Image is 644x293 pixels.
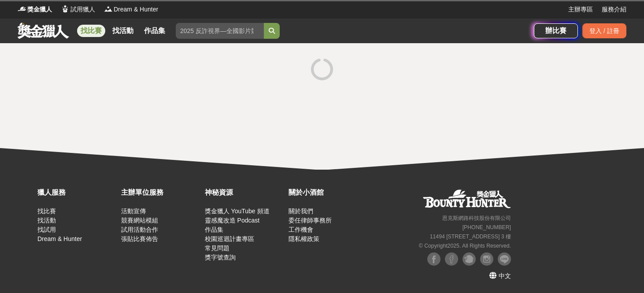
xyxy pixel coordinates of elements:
small: [PHONE_NUMBER] [463,224,511,230]
img: Plurk [463,252,476,266]
a: 找比賽 [77,25,105,37]
small: 恩克斯網路科技股份有限公司 [442,215,511,221]
input: 2025 反詐視界—全國影片競賽 [176,23,264,39]
a: 競賽網站模組 [121,217,158,224]
a: Dream & Hunter [37,235,82,242]
a: 找活動 [37,217,56,224]
a: 獎字號查詢 [205,254,236,261]
a: 校園巡迴計畫專區 [205,235,254,242]
a: 找試用 [37,226,56,233]
a: 活動宣傳 [121,208,146,215]
a: 主辦專區 [568,5,593,14]
a: 找比賽 [37,208,56,215]
img: Logo [104,4,113,13]
a: 找活動 [109,25,137,37]
a: 作品集 [205,226,223,233]
a: 工作機會 [289,226,313,233]
img: LINE [498,252,511,266]
img: Facebook [427,252,440,266]
a: 隱私權政策 [289,235,319,242]
a: 試用活動合作 [121,226,158,233]
span: 試用獵人 [70,5,95,14]
small: 11494 [STREET_ADDRESS] 3 樓 [430,234,511,240]
div: 登入 / 註冊 [582,23,626,38]
a: 張貼比賽佈告 [121,235,158,242]
a: 作品集 [141,25,169,37]
div: 獵人服務 [37,187,117,198]
a: 委任律師事務所 [289,217,332,224]
img: Facebook [445,252,458,266]
a: 服務介紹 [602,5,626,14]
span: 中文 [499,272,511,279]
a: LogoDream & Hunter [104,5,158,14]
a: Logo獎金獵人 [18,5,52,14]
div: 主辦單位服務 [121,187,200,198]
a: 靈感魔改造 Podcast [205,217,259,224]
img: Logo [18,4,26,13]
a: 關於我們 [289,208,313,215]
img: Logo [61,4,70,13]
span: Dream & Hunter [114,5,158,14]
small: © Copyright 2025 . All Rights Reserved. [419,243,511,249]
a: 辦比賽 [534,23,578,38]
span: 獎金獵人 [27,5,52,14]
a: 常見問題 [205,245,229,252]
a: Logo試用獵人 [61,5,95,14]
a: 獎金獵人 YouTube 頻道 [205,208,270,215]
img: Instagram [480,252,493,266]
div: 關於小酒館 [289,187,368,198]
div: 神秘資源 [205,187,284,198]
